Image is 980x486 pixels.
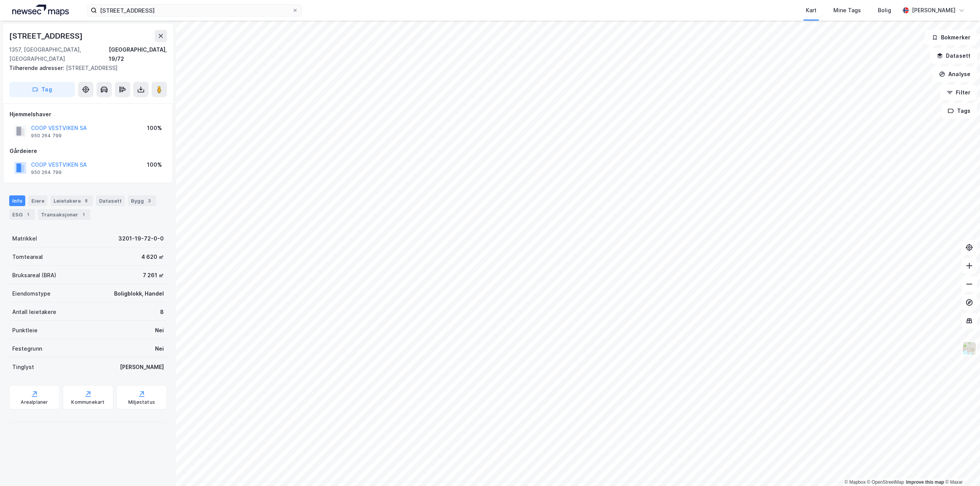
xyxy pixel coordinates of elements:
button: Bokmerker [925,30,977,45]
div: Transaksjoner [38,209,90,220]
div: Miljøstatus [128,399,155,405]
div: 1 [80,211,87,218]
div: 3 [145,197,153,205]
div: Tinglyst [12,362,34,372]
div: Leietakere [51,195,93,206]
a: Improve this map [906,479,944,485]
div: Hjemmelshaver [10,110,167,119]
div: Gårdeiere [10,146,167,156]
div: Eiere [28,195,47,206]
div: 8 [160,307,164,317]
div: 1 [24,211,32,218]
div: Punktleie [12,326,38,335]
div: Nei [155,326,164,335]
div: 4 620 ㎡ [141,252,164,262]
div: 950 264 799 [31,133,62,139]
button: Datasett [930,48,977,63]
div: Boligblokk, Handel [114,289,164,298]
span: Tilhørende adresser: [9,65,66,71]
div: 7 261 ㎡ [143,271,164,280]
div: Matrikkel [12,234,37,243]
a: Mapbox [844,479,866,485]
div: Nei [155,344,164,353]
div: [STREET_ADDRESS] [9,63,161,73]
div: Arealplaner [21,399,48,405]
div: 8 [82,197,90,205]
div: Kontrollprogram for chat [942,449,980,486]
div: [STREET_ADDRESS] [9,30,84,42]
div: 1357, [GEOGRAPHIC_DATA], [GEOGRAPHIC_DATA] [9,45,109,63]
button: Tags [941,103,977,119]
div: 3201-19-72-0-0 [118,234,164,243]
div: Kommunekart [71,399,105,405]
img: logo.a4113a55bc3d86da70a041830d287a7e.svg [12,5,69,16]
div: ESG [9,209,35,220]
div: Eiendomstype [12,289,51,298]
button: Filter [940,85,977,100]
div: Festegrunn [12,344,42,353]
div: 100% [147,124,162,133]
img: Z [962,341,977,356]
div: Bolig [878,6,891,15]
button: Analyse [933,67,977,82]
div: Bruksareal (BRA) [12,271,56,280]
div: 100% [147,160,162,169]
button: Tag [9,82,75,97]
div: Mine Tags [833,6,861,15]
div: 950 264 799 [31,169,62,176]
div: Antall leietakere [12,307,56,317]
div: Kart [806,6,817,15]
div: Info [9,195,25,206]
iframe: Chat Widget [942,449,980,486]
div: Bygg [128,195,156,206]
div: [GEOGRAPHIC_DATA], 19/72 [109,45,167,63]
div: [PERSON_NAME] [912,6,955,15]
input: Søk på adresse, matrikkel, gårdeiere, leietakere eller personer [97,5,292,16]
div: [PERSON_NAME] [120,362,164,372]
div: Tomteareal [12,252,43,262]
div: Datasett [96,195,125,206]
a: OpenStreetMap [867,479,904,485]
